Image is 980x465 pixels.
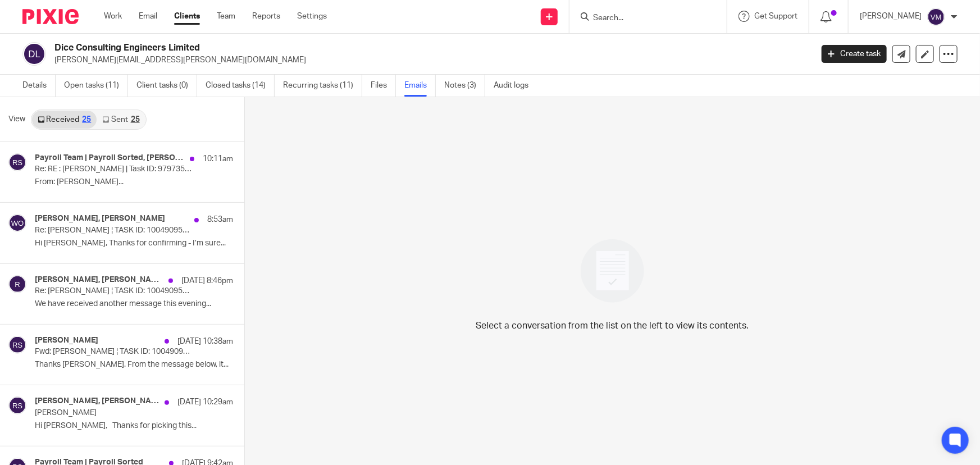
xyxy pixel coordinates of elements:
a: Emails [404,75,436,97]
img: svg%3E [8,153,26,171]
p: Re: [PERSON_NAME] ¦ TASK ID: 10049095318 [35,286,194,296]
span: Get Support [754,12,797,20]
a: Details [22,75,56,97]
img: svg%3E [927,8,945,26]
p: 8:53am [207,214,233,225]
a: Sent25 [97,111,145,129]
img: svg%3E [8,396,26,414]
h4: [PERSON_NAME], [PERSON_NAME], [PERSON_NAME][EMAIL_ADDRESS][PERSON_NAME][DOMAIN_NAME] [35,275,163,285]
h2: Dice Consulting Engineers Limited [54,42,655,54]
h4: [PERSON_NAME], [PERSON_NAME], [PERSON_NAME] [35,396,159,406]
a: Recurring tasks (11) [283,75,362,97]
a: Settings [297,11,327,22]
a: Email [139,11,157,22]
p: [DATE] 10:38am [177,336,233,347]
a: Team [217,11,235,22]
p: Thanks [PERSON_NAME]. From the message below, it... [35,360,233,370]
p: [PERSON_NAME] [35,408,194,418]
img: image [573,232,651,310]
p: [PERSON_NAME][EMAIL_ADDRESS][PERSON_NAME][DOMAIN_NAME] [54,54,805,66]
input: Search [592,13,693,24]
img: svg%3E [8,214,26,232]
p: [DATE] 8:46pm [181,275,233,286]
p: Fwd: [PERSON_NAME] ¦ TASK ID: 10049095318 [35,347,194,357]
a: Create task [822,45,887,63]
p: [PERSON_NAME] [860,11,922,22]
p: We have received another message this evening... [35,299,233,309]
p: Re: [PERSON_NAME] ¦ TASK ID: 10049095318 [35,226,194,235]
a: Notes (3) [444,75,485,97]
h4: Payroll Team | Payroll Sorted, [PERSON_NAME] [35,153,184,163]
p: Select a conversation from the list on the left to view its contents. [476,319,749,332]
p: From: [PERSON_NAME]... [35,177,233,187]
p: Re: RE : [PERSON_NAME] | Task ID: 9797357483 [35,165,194,174]
img: svg%3E [8,275,26,293]
div: 25 [82,116,91,124]
img: Pixie [22,9,79,24]
a: Work [104,11,122,22]
p: 10:11am [203,153,233,165]
p: Hi [PERSON_NAME], Thanks for confirming - I’m sure... [35,239,233,248]
a: Files [371,75,396,97]
a: Clients [174,11,200,22]
div: 25 [131,116,140,124]
a: Received25 [32,111,97,129]
p: Hi [PERSON_NAME], Thanks for picking this... [35,421,233,431]
h4: [PERSON_NAME], [PERSON_NAME] [35,214,165,224]
h4: [PERSON_NAME] [35,336,98,345]
img: svg%3E [8,336,26,354]
a: Client tasks (0) [136,75,197,97]
img: svg%3E [22,42,46,66]
a: Reports [252,11,280,22]
a: Open tasks (11) [64,75,128,97]
span: View [8,113,25,125]
a: Audit logs [494,75,537,97]
a: Closed tasks (14) [206,75,275,97]
p: [DATE] 10:29am [177,396,233,408]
